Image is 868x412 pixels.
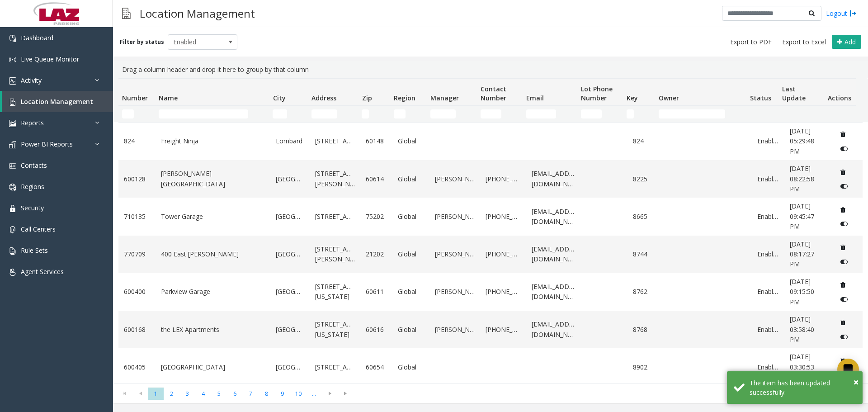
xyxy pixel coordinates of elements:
[726,36,775,48] button: Export to PDF
[273,109,287,118] input: City Filter
[532,244,576,265] a: [EMAIL_ADDRESS][DOMAIN_NAME]
[655,106,746,122] td: Owner Filter
[120,38,164,46] label: Filter by status
[276,136,304,146] a: Lombard
[315,282,355,302] a: [STREET_ADDRESS][US_STATE]
[311,94,336,102] span: Address
[746,106,778,122] td: Status Filter
[532,319,576,340] a: [EMAIL_ADDRESS][DOMAIN_NAME]
[124,174,150,184] a: 600128
[366,174,387,184] a: 60614
[21,182,44,191] span: Regions
[526,94,544,102] span: Email
[481,109,502,118] input: Contact Number Filter
[790,127,814,156] span: [DATE] 05:29:48 PM
[532,169,576,189] a: [EMAIL_ADDRESS][DOMAIN_NAME]
[9,226,16,233] img: 'icon'
[164,388,179,400] span: Page 2
[9,35,16,42] img: 'icon'
[161,169,265,189] a: [PERSON_NAME][GEOGRAPHIC_DATA]
[9,184,16,191] img: 'icon'
[161,136,265,146] a: Freight Ninja
[790,277,825,307] a: [DATE] 09:15:50 PM
[790,352,825,382] a: [DATE] 03:30:53 AM
[21,118,44,127] span: Reports
[276,362,304,372] a: [GEOGRAPHIC_DATA]
[790,315,814,344] span: [DATE] 03:58:40 PM
[757,362,778,372] a: Enabled
[315,212,355,222] a: [STREET_ADDRESS]
[21,76,42,85] span: Activity
[398,287,424,297] a: Global
[836,165,850,179] button: Delete
[427,106,477,122] td: Manager Filter
[824,79,856,106] th: Actions
[398,249,424,259] a: Global
[269,106,308,122] td: City Filter
[836,315,850,330] button: Delete
[394,94,415,102] span: Region
[633,249,654,259] a: 8744
[358,106,390,122] td: Zip Filter
[836,203,850,217] button: Delete
[836,278,850,292] button: Delete
[9,56,16,63] img: 'icon'
[627,94,638,102] span: Key
[340,390,352,397] span: Go to the last page
[526,109,557,118] input: Email Filter
[366,212,387,222] a: 75202
[577,106,623,122] td: Lot Phone Number Filter
[394,109,406,118] input: Region Filter
[836,217,853,231] button: Disable
[124,249,150,259] a: 770709
[9,77,16,85] img: 'icon'
[135,2,259,24] h3: Location Management
[398,212,424,222] a: Global
[124,287,150,297] a: 600400
[161,249,265,259] a: 400 East [PERSON_NAME]
[324,390,336,397] span: Go to the next page
[790,126,825,156] a: [DATE] 05:29:48 PM
[633,325,654,335] a: 8768
[315,244,355,265] a: [STREET_ADDRESS][PERSON_NAME]
[746,79,778,106] th: Status
[481,85,506,102] span: Contact Number
[276,249,304,259] a: [GEOGRAPHIC_DATA]
[435,287,475,297] a: [PERSON_NAME]
[757,325,778,335] a: Enabled
[790,164,825,194] a: [DATE] 08:22:58 PM
[790,277,814,306] span: [DATE] 09:15:50 PM
[113,78,868,383] div: Data table
[836,127,850,142] button: Delete
[836,142,853,156] button: Disable
[21,55,79,63] span: Live Queue Monitor
[338,387,354,400] span: Go to the last page
[21,204,44,212] span: Security
[486,287,521,297] a: [PHONE_NUMBER]
[308,106,358,122] td: Address Filter
[122,109,134,118] input: Number Filter
[836,330,853,344] button: Disable
[790,164,814,193] span: [DATE] 08:22:58 PM
[398,136,424,146] a: Global
[161,362,265,372] a: [GEOGRAPHIC_DATA]
[633,362,654,372] a: 8902
[435,212,475,222] a: [PERSON_NAME]
[477,106,523,122] td: Contact Number Filter
[122,2,131,24] img: pageIcon
[306,388,322,400] span: Page 11
[849,9,857,18] img: logout
[790,201,825,232] a: [DATE] 09:45:47 PM
[430,109,456,118] input: Manager Filter
[523,106,577,122] td: Email Filter
[581,85,613,102] span: Lot Phone Number
[757,212,778,222] a: Enabled
[273,94,286,102] span: City
[359,390,859,398] kendo-pager-info: 1 - 20 of 685 items
[315,136,355,146] a: [STREET_ADDRESS]
[659,94,679,102] span: Owner
[366,287,387,297] a: 60611
[486,212,521,222] a: [PHONE_NUMBER]
[276,212,304,222] a: [GEOGRAPHIC_DATA]
[532,282,576,302] a: [EMAIL_ADDRESS][DOMAIN_NAME]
